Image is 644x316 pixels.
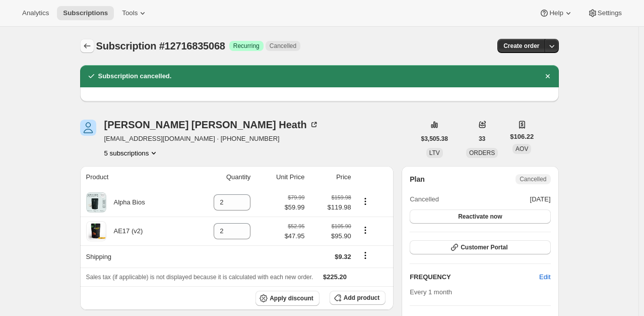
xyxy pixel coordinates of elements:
[270,294,313,302] span: Apply discount
[116,6,154,20] button: Tools
[310,202,351,213] span: $119.98
[307,166,354,188] th: Price
[458,213,502,221] span: Reactivate now
[323,273,347,281] span: $225.20
[410,240,550,254] button: Customer Portal
[106,197,145,207] div: Alpha Bios
[541,69,555,83] button: Dismiss notification
[415,132,454,146] button: $3,505.38
[516,145,528,152] span: AOV
[344,294,379,302] span: Add product
[98,71,172,81] h2: Subscription cancelled.
[503,42,539,50] span: Create order
[330,291,385,305] button: Add product
[255,291,319,306] button: Apply discount
[310,231,351,241] span: $95.90
[233,42,260,50] span: Recurring
[479,135,485,143] span: 33
[253,166,307,188] th: Unit Price
[86,192,106,213] img: product img
[539,272,550,282] span: Edit
[520,175,546,183] span: Cancelled
[288,194,304,200] small: $79.99
[285,231,305,241] span: $47.95
[22,9,49,17] span: Analytics
[80,166,187,188] th: Product
[16,6,55,20] button: Analytics
[410,272,539,282] h2: FREQUENCY
[104,120,319,130] div: [PERSON_NAME] [PERSON_NAME] Heath
[63,9,108,17] span: Subscriptions
[461,243,507,251] span: Customer Portal
[104,134,319,144] span: [EMAIL_ADDRESS][DOMAIN_NAME] · [PHONE_NUMBER]
[510,132,534,142] span: $106.22
[421,135,448,143] span: $3,505.38
[497,39,545,53] button: Create order
[80,39,94,53] button: Subscriptions
[332,223,351,229] small: $105.90
[122,9,138,17] span: Tools
[80,120,96,136] span: Sheryl Diane Heath
[410,194,439,204] span: Cancelled
[598,9,622,17] span: Settings
[473,132,491,146] button: 33
[106,226,143,236] div: AE17 (v2)
[288,223,304,229] small: $52.95
[335,253,351,260] span: $9.32
[533,269,556,285] button: Edit
[186,166,253,188] th: Quantity
[410,209,550,224] button: Reactivate now
[57,6,114,20] button: Subscriptions
[270,42,296,50] span: Cancelled
[86,274,313,281] span: Sales tax (if applicable) is not displayed because it is calculated with each new order.
[332,194,351,200] small: $159.98
[86,221,106,241] img: product img
[285,202,305,213] span: $59.99
[410,174,425,184] h2: Plan
[429,149,440,156] span: LTV
[469,149,495,156] span: ORDERS
[357,196,373,207] button: Product actions
[357,250,373,261] button: Shipping actions
[96,40,225,51] span: Subscription #12716835068
[357,225,373,236] button: Product actions
[533,6,579,20] button: Help
[80,245,187,268] th: Shipping
[530,194,551,204] span: [DATE]
[549,9,563,17] span: Help
[104,148,159,158] button: Product actions
[582,6,628,20] button: Settings
[410,288,452,296] span: Every 1 month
